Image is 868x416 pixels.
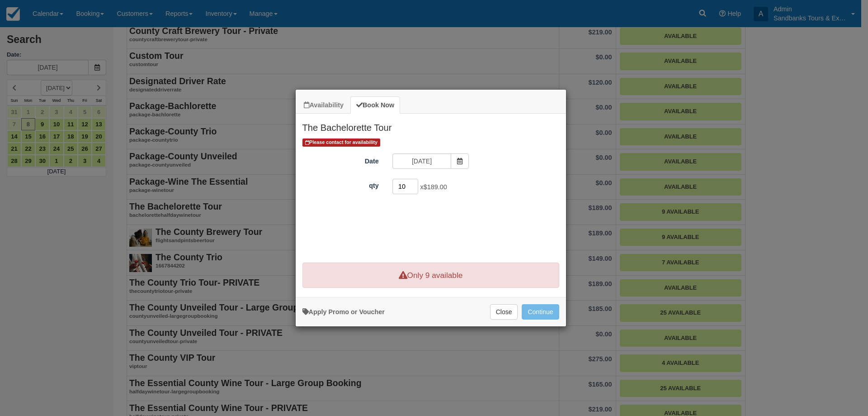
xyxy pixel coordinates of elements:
input: qty [392,179,419,194]
a: Availability [298,96,349,114]
a: Book Now [350,96,400,114]
label: Date [296,153,386,166]
button: Close [490,304,518,320]
div: Item Modal [296,114,566,288]
button: Add to Booking [522,304,559,320]
p: Only 9 available [302,263,559,288]
label: qty [296,178,386,191]
span: $189.00 [424,184,447,191]
span: x [420,184,447,191]
a: Apply Voucher [302,308,385,316]
span: Please contact for availability [302,139,381,146]
h2: The Bachelorette Tour [296,114,566,137]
